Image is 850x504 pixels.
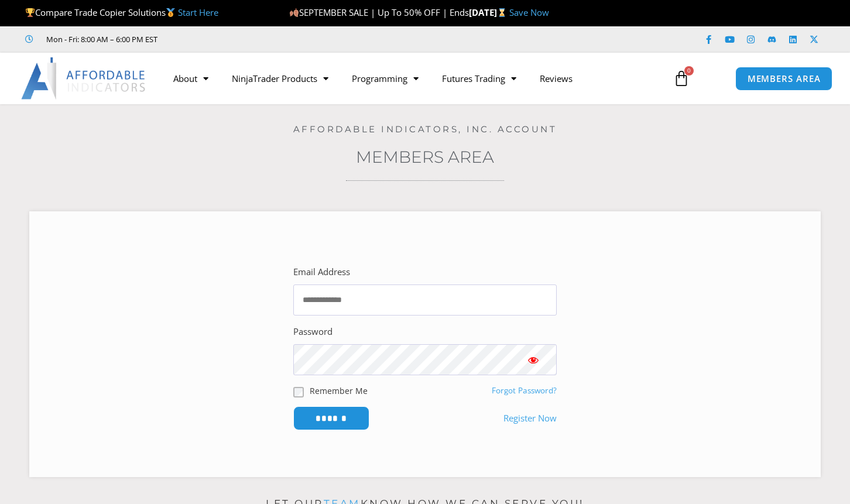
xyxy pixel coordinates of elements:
a: Save Now [509,6,549,18]
a: MEMBERS AREA [735,67,833,91]
a: Register Now [503,410,557,427]
a: 0 [656,61,707,95]
span: Compare Trade Copier Solutions [25,6,218,18]
button: Show password [510,344,557,375]
a: Programming [340,65,430,92]
strong: [DATE] [469,6,509,18]
a: About [162,65,220,92]
img: 🍂 [290,8,299,17]
span: 0 [684,66,694,76]
label: Email Address [293,264,350,280]
a: Reviews [528,65,584,92]
a: Futures Trading [430,65,528,92]
nav: Menu [162,65,663,92]
a: Start Here [178,6,218,18]
iframe: Customer reviews powered by Trustpilot [174,33,349,45]
a: Affordable Indicators, Inc. Account [293,124,557,135]
label: Remember Me [310,385,368,397]
a: Members Area [356,147,494,167]
a: NinjaTrader Products [220,65,340,92]
img: 🥇 [166,8,175,17]
img: LogoAI | Affordable Indicators – NinjaTrader [21,57,147,100]
img: ⌛ [498,8,506,17]
img: 🏆 [26,8,35,17]
span: SEPTEMBER SALE | Up To 50% OFF | Ends [289,6,469,18]
span: Mon - Fri: 8:00 AM – 6:00 PM EST [43,32,157,46]
label: Password [293,324,333,340]
span: MEMBERS AREA [748,74,821,83]
a: Forgot Password? [492,385,557,396]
